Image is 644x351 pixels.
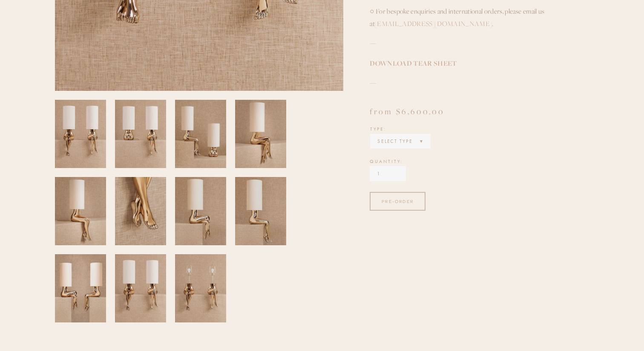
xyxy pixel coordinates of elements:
div: from $6,600.00 [370,107,589,116]
img: CarmenEllis_Lamps11.jpg [175,250,226,327]
select: Select Type [371,135,429,148]
div: Type: [370,127,430,131]
p: ○ For bespoke enquiries and international orders, please email us at . [370,6,589,30]
div: PRE-ORDER [382,198,414,204]
div: PRE-ORDER [370,192,425,211]
img: CarmenEllis_Lamps4.jpg [235,96,286,172]
p: — [370,77,589,90]
img: CarmenEllis_Lamps2.jpg [115,96,166,172]
img: CarmenEllis_Lamps10.jpg [115,250,166,327]
img: CarmenEllis_Lamps5.jpg [55,173,106,249]
p: — [370,38,589,50]
img: CarmenEllis_Lamps1.jpg [55,96,106,172]
img: CarmenEllis_Lamps3.jpg [175,96,226,172]
img: CarmenEllis_Lamps6.jpg [115,173,166,249]
input: Quantity [370,166,406,181]
a: [EMAIL_ADDRESS][DOMAIN_NAME] [375,19,492,28]
img: CarmenEllis_Lamps9.jpg [55,250,106,327]
a: DOWNLOAD TEAR SHEET [370,59,457,68]
div: Quantity: [370,159,589,164]
img: CarmenEllis_Lamps8.jpg [235,173,286,249]
img: CarmenEllis_Lamps7.jpg [175,173,226,249]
